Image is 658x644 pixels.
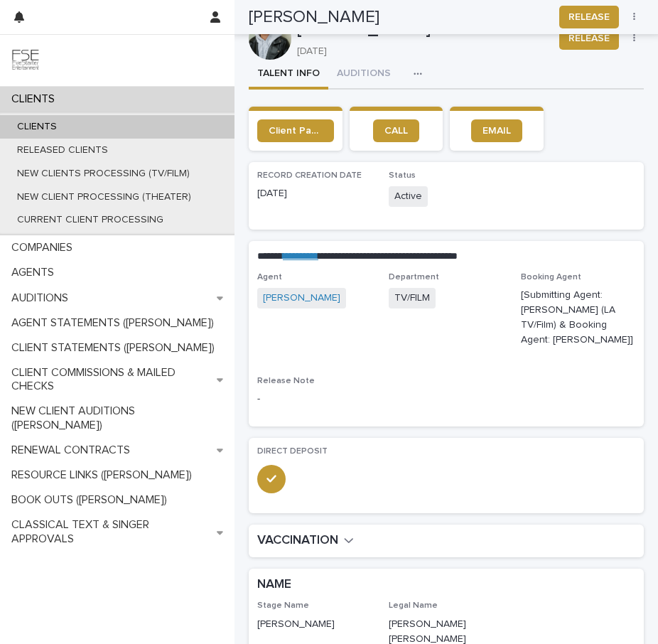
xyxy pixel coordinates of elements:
[257,119,334,142] a: Client Paperwork Link
[6,518,217,545] p: CLASSICAL TEXT & SINGER APPROVALS
[328,60,399,90] button: AUDITIONS
[11,46,40,75] img: 9JgRvJ3ETPGCJDhvPVA5
[249,7,379,28] h2: [PERSON_NAME]
[559,27,619,50] button: RELEASE
[6,404,234,431] p: NEW CLIENT AUDITIONS ([PERSON_NAME])
[6,493,178,507] p: BOOK OUTS ([PERSON_NAME])
[257,273,282,281] span: Agent
[6,316,225,330] p: AGENT STATEMENTS ([PERSON_NAME])
[257,392,372,407] p: -
[6,241,84,254] p: COMPANIES
[373,119,419,142] a: CALL
[257,577,291,593] h2: NAME
[6,291,80,305] p: AUDITIONS
[6,214,175,226] p: CURRENT CLIENT PROCESSING
[257,601,309,610] span: Stage Name
[297,45,542,58] p: [DATE]
[389,171,416,180] span: Status
[269,126,323,136] span: Client Paperwork Link
[6,341,226,355] p: CLIENT STATEMENTS ([PERSON_NAME])
[389,601,438,610] span: Legal Name
[6,266,65,279] p: AGENTS
[257,533,338,549] h2: VACCINATION
[521,288,635,347] p: [Submitting Agent: [PERSON_NAME] (LA TV/Film) & Booking Agent: [PERSON_NAME]]
[384,126,408,136] span: CALL
[568,10,610,24] span: RELEASE
[263,291,340,306] a: [PERSON_NAME]
[389,288,436,308] span: TV/FILM
[257,447,328,456] span: DIRECT DEPOSIT
[6,168,201,180] p: NEW CLIENTS PROCESSING (TV/FILM)
[257,377,315,385] span: Release Note
[482,126,511,136] span: EMAIL
[521,273,581,281] span: Booking Agent
[471,119,522,142] a: EMAIL
[257,171,362,180] span: RECORD CREATION DATE
[568,31,610,45] span: RELEASE
[6,121,68,133] p: CLIENTS
[249,60,328,90] button: TALENT INFO
[389,273,439,281] span: Department
[6,366,217,393] p: CLIENT COMMISSIONS & MAILED CHECKS
[6,191,203,203] p: NEW CLIENT PROCESSING (THEATER)
[257,617,372,632] p: [PERSON_NAME]
[6,92,66,106] p: CLIENTS
[257,186,372,201] p: [DATE]
[6,444,141,457] p: RENEWAL CONTRACTS
[389,186,428,207] span: Active
[559,6,619,28] button: RELEASE
[6,468,203,482] p: RESOURCE LINKS ([PERSON_NAME])
[6,144,119,156] p: RELEASED CLIENTS
[257,533,354,549] button: VACCINATION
